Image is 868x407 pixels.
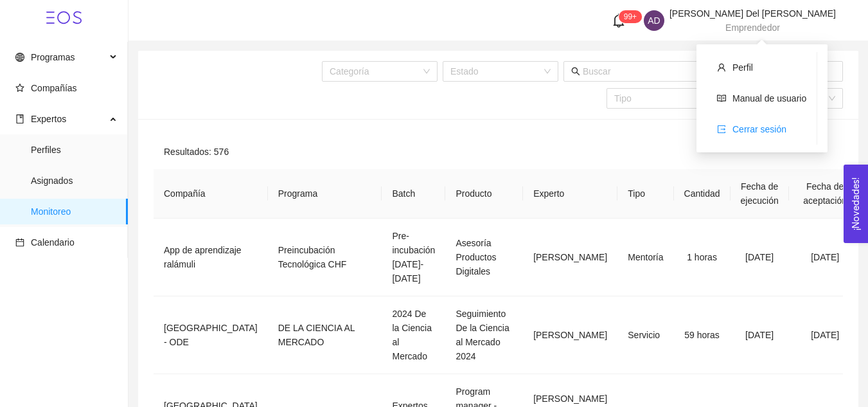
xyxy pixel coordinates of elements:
[445,169,523,219] th: Producto
[789,296,862,374] td: [DATE]
[732,93,806,104] a: Manual de usuario
[732,124,786,134] span: Cerrar sesión
[382,296,445,374] td: 2024 De la Ciencia al Mercado
[669,8,836,19] span: [PERSON_NAME] Del [PERSON_NAME]
[31,83,77,93] span: Compañías
[617,169,673,219] th: Tipo
[789,219,862,296] td: [DATE]
[674,219,731,296] td: 1 horas
[674,296,731,374] td: 59 horas
[648,10,660,31] span: AD
[31,199,118,224] span: Monitoreo
[523,169,617,219] th: Experto
[523,219,617,296] td: [PERSON_NAME]
[583,64,835,78] input: Buscar
[31,114,66,124] span: Expertos
[717,63,726,72] span: user
[31,52,75,62] span: Programas
[15,238,24,247] span: calendar
[523,296,617,374] td: [PERSON_NAME]
[674,169,731,219] th: Cantidad
[571,67,580,76] span: search
[154,219,268,296] td: App de aprendizaje ralámuli
[445,219,523,296] td: Asesoría Productos Digitales
[382,169,445,219] th: Batch
[15,84,24,93] span: star
[154,169,268,219] th: Compañía
[154,296,268,374] td: [GEOGRAPHIC_DATA] - ODE
[731,219,789,296] td: [DATE]
[619,10,642,23] sup: 411
[15,53,24,62] span: global
[31,237,75,248] span: Calendario
[31,168,118,194] span: Asignados
[725,23,780,33] span: Emprendedor
[617,296,673,374] td: Servicio
[844,165,868,243] button: Open Feedback Widget
[789,169,862,219] th: Fecha de aceptación
[268,219,382,296] td: Preincubación Tecnológica CHF
[268,169,382,219] th: Programa
[31,137,118,163] span: Perfiles
[154,134,843,169] div: Resultados: 576
[612,14,626,28] span: bell
[445,296,523,374] td: Seguimiento De la Ciencia al Mercado 2024
[731,169,789,219] th: Fecha de ejecución
[617,219,673,296] td: Mentoría
[382,219,445,296] td: Pre-incubación [DATE]-[DATE]
[732,62,753,73] span: Perfil
[268,296,382,374] td: DE LA CIENCIA AL MERCADO
[717,125,726,134] span: export
[731,296,789,374] td: [DATE]
[15,114,24,123] span: book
